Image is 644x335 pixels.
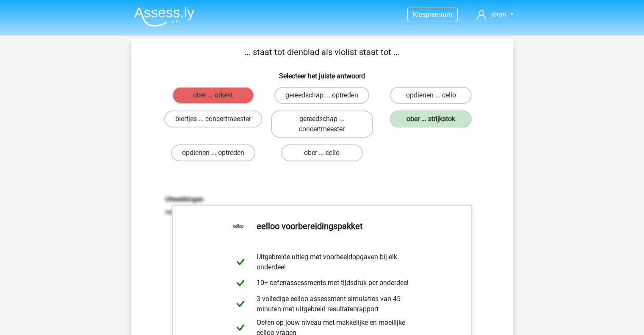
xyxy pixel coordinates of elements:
[408,9,457,20] a: Kiespremium
[473,9,517,19] a: joran
[413,11,426,19] span: Kies
[145,65,500,80] h6: Selecteer het juiste antwoord
[164,111,262,127] label: biertjes ... concertmeester
[271,111,373,138] label: gereedschap ... concertmeester
[390,87,472,104] label: opdienen ... cello
[165,195,479,203] h6: Uitwerkingen
[426,11,452,19] span: premium
[281,144,363,161] label: ober ... cello
[159,195,486,217] div: een ober gebruikt een dienblad voor de uitoefening van zijn beroep, een violist de strijkstok.
[390,111,472,127] label: ober ... strijkstok
[274,87,369,104] label: gereedschap ... optreden
[172,87,254,104] label: ober ... orkest
[171,144,255,161] label: opdienen ... optreden
[491,10,506,18] span: joran
[134,7,194,27] img: Assessly
[145,46,500,58] p: ... staat tot dienblad als violist staat tot ...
